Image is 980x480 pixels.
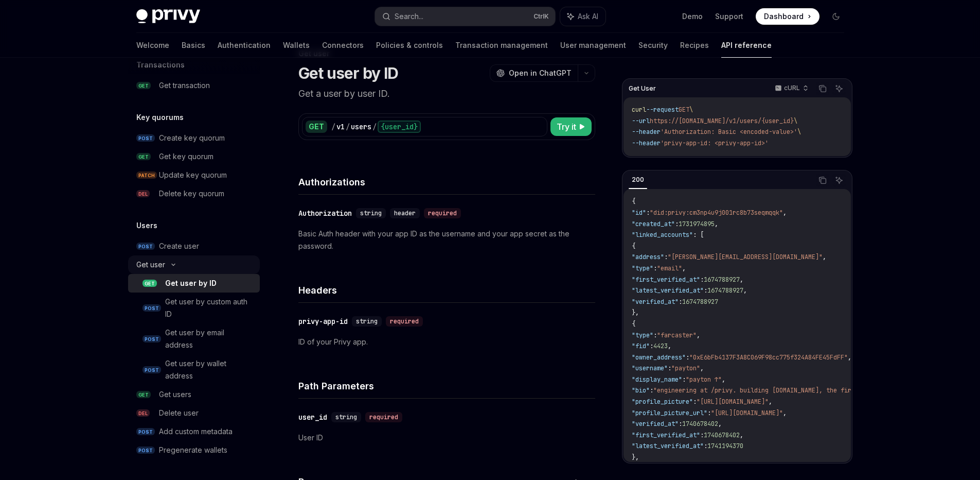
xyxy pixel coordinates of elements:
[700,276,704,284] span: :
[136,134,155,142] span: POST
[632,431,700,439] span: "first_verified_at"
[740,431,743,439] span: ,
[218,33,271,58] a: Authentication
[165,277,217,289] div: Get user by ID
[653,342,668,350] span: 4423
[682,298,718,306] span: 1674788927
[159,388,191,401] div: Get users
[689,353,848,362] span: "0xE6bFb4137F3A8C069F98cc775f324A84FE45FdFF"
[136,243,155,250] span: POST
[657,331,697,339] span: "farcaster"
[740,276,743,284] span: ,
[298,336,595,348] p: ID of your Privy app.
[632,386,650,395] span: "bio"
[682,375,686,384] span: :
[136,82,151,90] span: GET
[783,209,787,217] span: ,
[848,353,851,362] span: ,
[711,409,783,417] span: "[URL][DOMAIN_NAME]"
[142,280,157,287] span: GET
[632,420,679,428] span: "verified_at"
[650,117,794,125] span: https://[DOMAIN_NAME]/v1/users/{user_id}
[346,122,350,132] div: /
[700,364,704,372] span: ,
[136,172,157,179] span: PATCH
[159,240,199,252] div: Create user
[682,11,703,22] a: Demo
[335,413,357,421] span: string
[322,33,364,58] a: Connectors
[679,220,715,228] span: 1731974895
[128,385,260,404] a: GETGet users
[298,283,595,297] h4: Headers
[533,12,549,21] span: Ctrl K
[832,174,846,187] button: Ask AI
[704,442,707,450] span: :
[632,308,639,317] span: },
[707,442,743,450] span: 1741194370
[128,404,260,422] a: DELDelete user
[638,33,668,58] a: Security
[679,298,682,306] span: :
[657,264,682,272] span: "email"
[629,84,656,93] span: Get User
[668,253,823,261] span: "[PERSON_NAME][EMAIL_ADDRESS][DOMAIN_NAME]"
[136,447,155,454] span: POST
[395,10,423,23] div: Search...
[365,412,402,422] div: required
[159,169,227,181] div: Update key quorum
[298,87,595,101] p: Get a user by user ID.
[661,139,769,147] span: 'privy-app-id: <privy-app-id>'
[356,317,378,325] span: string
[671,364,700,372] span: "payton"
[375,7,555,26] button: Search...CtrlK
[128,147,260,166] a: GETGet key quorum
[722,375,725,384] span: ,
[675,220,679,228] span: :
[306,121,327,133] div: GET
[632,106,646,114] span: curl
[756,8,819,25] a: Dashboard
[182,33,205,58] a: Basics
[128,323,260,354] a: POSTGet user by email address
[550,117,592,136] button: Try it
[136,190,150,198] span: DEL
[664,253,668,261] span: :
[689,106,693,114] span: \
[661,128,797,136] span: 'Authorization: Basic <encoded-value>'
[136,153,151,161] span: GET
[686,353,689,362] span: :
[632,442,704,450] span: "latest_verified_at"
[632,220,675,228] span: "created_at"
[560,7,605,26] button: Ask AI
[372,122,377,132] div: /
[632,409,707,417] span: "profile_picture_url"
[686,375,722,384] span: "payton ↑"
[679,106,689,114] span: GET
[769,398,772,406] span: ,
[578,11,598,22] span: Ask AI
[298,228,595,252] p: Basic Auth header with your app ID as the username and your app secret as the password.
[128,237,260,255] a: POSTCreate user
[386,316,423,327] div: required
[743,286,747,295] span: ,
[490,64,578,82] button: Open in ChatGPT
[632,197,635,205] span: {
[715,11,743,22] a: Support
[455,33,548,58] a: Transaction management
[632,453,639,461] span: },
[394,209,416,217] span: header
[557,121,576,133] span: Try it
[668,342,671,350] span: ,
[298,208,352,218] div: Authorization
[832,82,846,95] button: Ask AI
[816,174,829,187] button: Copy the contents from the code block
[159,444,227,456] div: Pregenerate wallets
[823,253,826,261] span: ,
[142,304,161,312] span: POST
[693,231,704,239] span: : [
[816,82,829,95] button: Copy the contents from the code block
[159,407,199,419] div: Delete user
[165,296,254,320] div: Get user by custom auth ID
[136,9,200,24] img: dark logo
